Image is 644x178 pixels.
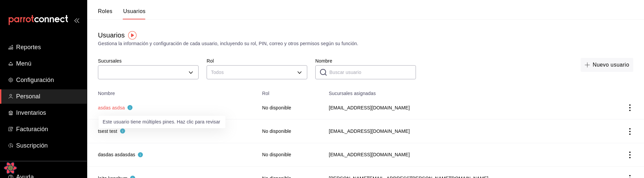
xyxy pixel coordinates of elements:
[16,108,82,117] span: Inventarios
[258,119,325,143] td: No disponible
[258,87,325,96] th: Rol
[207,59,307,63] label: Rol
[74,17,79,23] button: open_drawer_menu
[627,104,633,111] button: actions
[16,92,82,101] span: Personal
[16,43,82,52] span: Reportes
[98,8,112,19] button: Roles
[16,59,82,68] span: Menú
[87,87,258,96] th: Nombre
[329,66,416,79] input: Buscar usuario
[99,116,225,128] div: Este usuario tiene múltiples pines. Haz clic para revisar
[98,30,125,40] div: Usuarios
[329,151,595,158] span: [EMAIL_ADDRESS][DOMAIN_NAME]
[98,128,125,135] button: Este usuario tiene múltiples pines. Haz clic para revisar
[98,40,633,47] div: Gestiona la información y configuración de cada usuario, incluyendo su rol, PIN, correo y otros p...
[325,87,603,96] th: Sucursales asignadas
[581,58,633,72] button: Nuevo usuario
[98,59,199,63] label: Sucursales
[329,104,595,111] span: [EMAIL_ADDRESS][DOMAIN_NAME]
[258,96,325,119] td: No disponible
[98,104,132,111] button: Este usuario tiene múltiples pines. Haz clic para revisar
[98,8,146,19] div: navigation tabs
[207,65,307,79] div: Todos
[16,141,82,150] span: Suscripción
[4,161,17,175] button: Open React Query Devtools
[329,128,595,135] span: [EMAIL_ADDRESS][DOMAIN_NAME]
[258,143,325,166] td: No disponible
[315,59,416,63] label: Nombre
[627,128,633,135] button: actions
[627,152,633,158] button: actions
[123,8,146,19] button: Usuarios
[16,76,82,85] span: Configuración
[16,125,82,134] span: Facturación
[98,151,143,158] button: Este usuario tiene múltiples pines. Haz clic para revisar
[128,31,137,39] img: Tooltip marker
